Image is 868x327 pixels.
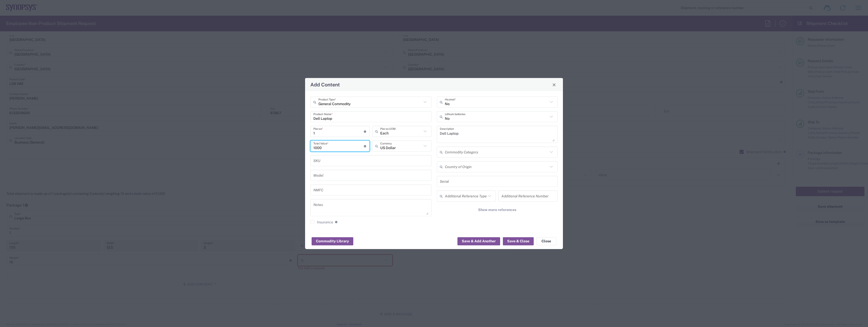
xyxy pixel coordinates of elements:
[310,220,333,224] label: Insurance
[478,207,516,212] span: Show more references
[312,237,353,245] button: Commodity Library
[536,237,556,245] button: Close
[457,237,500,245] button: Save & Add Another
[310,81,340,88] h4: Add Content
[503,237,534,245] button: Save & Close
[551,81,558,88] button: Close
